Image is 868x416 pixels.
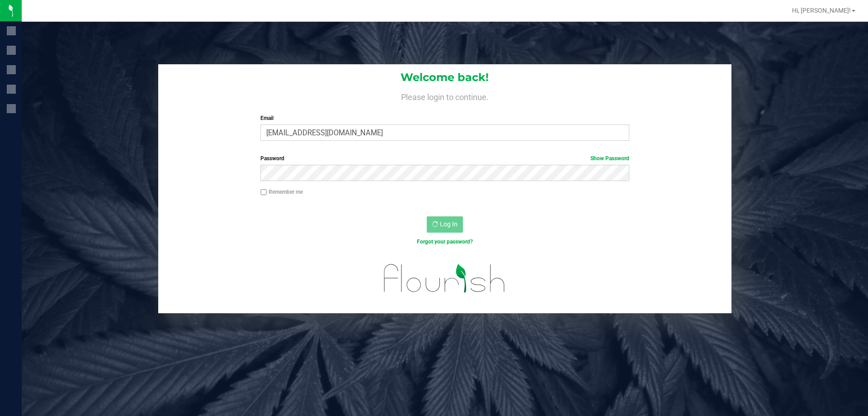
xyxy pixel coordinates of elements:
[260,188,303,196] label: Remember me
[417,239,473,245] a: Forgot your password?
[590,155,629,162] a: Show Password
[440,220,458,228] span: Log In
[260,155,284,162] span: Password
[260,189,267,196] input: Remember me
[792,7,851,14] span: Hi, [PERSON_NAME]!
[260,114,629,122] label: Email
[427,216,463,233] button: Log In
[373,255,516,301] img: flourish_logo.svg
[158,91,731,101] h4: Please login to continue.
[158,72,731,83] h1: Welcome back!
